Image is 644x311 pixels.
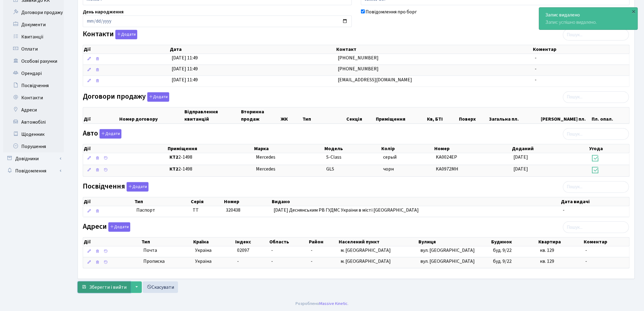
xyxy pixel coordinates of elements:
span: Україна [195,247,233,254]
span: - [271,258,273,265]
span: м. [GEOGRAPHIC_DATA] [341,258,391,265]
span: - [535,65,537,72]
span: - [586,247,587,254]
th: Поверх [458,108,488,123]
a: Повідомлення [3,165,64,177]
a: Особові рахунки [3,55,64,67]
span: - [311,258,313,265]
a: Довідники [3,153,64,165]
span: Mercedes [256,166,275,172]
th: Секція [346,108,375,123]
span: [DATE] [514,154,528,161]
a: Додати [114,29,137,40]
span: 02097 [237,247,249,254]
th: Дата [169,45,336,54]
span: [DATE] 11:49 [172,65,198,72]
th: Дії [83,197,134,206]
span: Україна [195,258,233,265]
span: [DATE] 11:49 [172,76,198,83]
th: ЖК [280,108,302,123]
a: Додати [125,181,149,192]
input: Пошук... [563,128,629,140]
th: Номер договору [119,108,184,123]
span: Почта [143,247,157,254]
th: Область [269,238,308,246]
label: Авто [83,129,121,139]
span: - [535,76,537,83]
a: Оплати [3,43,64,55]
a: Massive Kinetic [319,300,348,307]
span: 320438 [226,207,240,214]
a: Посвідчення [3,80,64,92]
span: GLS [326,166,334,172]
th: Коментар [583,238,629,246]
span: [DATE] [514,166,528,172]
span: 2-1498 [170,166,251,173]
th: Країна [193,238,235,246]
a: Порушення [3,140,64,153]
span: Зберегти і вийти [89,284,127,291]
span: KA0024ЕР [436,154,457,161]
th: Дії [83,144,167,153]
span: - [563,207,565,214]
button: Контакти [115,30,137,39]
b: КТ2 [170,154,178,161]
th: Приміщення [375,108,427,123]
a: Адреси [3,104,64,116]
span: кв. 129 [540,258,555,265]
th: Видано [271,197,561,206]
th: Тип [302,108,346,123]
th: Квартира [538,238,583,246]
div: Розроблено . [296,300,348,307]
input: Пошук... [563,221,629,233]
button: Посвідчення [127,182,149,192]
button: Договори продажу [147,92,169,102]
span: [DATE] Деснянським РВ ГУДМС України в місті [GEOGRAPHIC_DATA] [274,207,419,214]
span: Прописка [143,258,165,265]
span: [PHONE_NUMBER] [338,55,379,61]
span: чорн [383,166,394,172]
th: Номер [223,197,271,206]
th: Тип [141,238,193,246]
th: Номер [434,144,511,153]
a: Додати [98,128,121,139]
span: буд. 9/22 [493,258,512,265]
th: Індекс [235,238,269,246]
label: Повідомлення про борг [366,8,417,16]
span: KA0972MH [436,166,459,172]
th: Населений пункт [338,238,418,246]
a: Орендарі [3,67,64,80]
th: Пл. опал. [591,108,629,123]
span: - [586,258,587,265]
span: - [237,258,239,265]
a: Додати [146,91,169,102]
span: - [311,247,313,254]
th: Вулиця [418,238,491,246]
a: Автомобілі [3,116,64,128]
input: Пошук... [563,29,629,41]
span: Паспорт [136,207,188,214]
span: [DATE] 11:49 [172,55,198,61]
th: Приміщення [167,144,254,153]
button: Авто [100,129,121,139]
th: Доданий [511,144,589,153]
th: Дії [83,45,169,54]
span: - [535,55,537,61]
span: ТТ [193,207,199,214]
span: [PHONE_NUMBER] [338,65,379,72]
span: вул. [GEOGRAPHIC_DATA] [420,258,475,265]
th: Кв, БТІ [426,108,458,123]
a: Квитанції [3,31,64,43]
strong: Запис видалено [545,12,580,18]
th: Колір [381,144,434,153]
span: - [271,247,273,254]
th: Марка [254,144,324,153]
th: Район [308,238,338,246]
a: Додати [107,221,130,232]
a: Документи [3,19,64,31]
th: [PERSON_NAME] пл. [541,108,591,123]
label: Посвідчення [83,182,149,192]
a: Контакти [3,92,64,104]
th: Серія [190,197,223,206]
th: Дата видачі [561,197,630,206]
